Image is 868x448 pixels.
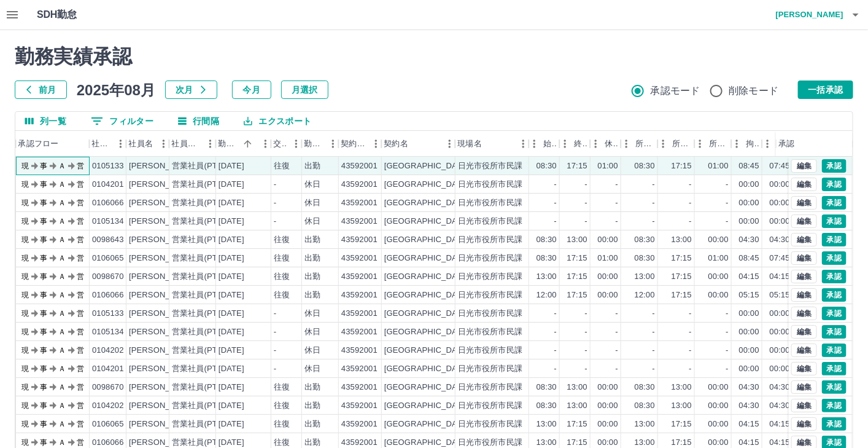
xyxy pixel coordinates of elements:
div: - [585,216,587,227]
div: 43592001 [341,253,378,264]
div: 13:00 [537,271,557,283]
text: Ａ [58,291,66,299]
button: 編集 [791,196,817,210]
button: 承認 [822,251,847,265]
div: 営業社員(PT契約) [172,326,236,338]
button: 承認 [822,270,847,283]
div: 01:00 [598,160,618,172]
div: 08:30 [537,234,557,246]
button: メニュー [324,135,343,153]
text: Ａ [58,180,66,189]
div: 00:00 [739,197,759,209]
div: 0106065 [92,253,124,264]
button: メニュー [112,135,130,153]
text: 現 [21,272,29,281]
div: 日光市役所市民課 [458,197,522,209]
div: 00:00 [770,308,790,320]
div: [GEOGRAPHIC_DATA] [384,253,469,264]
div: [DATE] [219,289,244,301]
div: 始業 [544,131,557,157]
div: 05:15 [770,289,790,301]
div: 休日 [304,308,320,320]
div: [DATE] [219,308,244,320]
div: [GEOGRAPHIC_DATA] [384,308,469,320]
div: 0098643 [92,234,124,246]
div: 17:15 [672,160,692,172]
text: 事 [40,254,47,262]
div: 08:45 [739,253,759,264]
text: 営 [77,254,84,262]
div: 13:00 [635,271,655,283]
div: - [274,216,276,227]
text: 現 [21,162,29,170]
div: - [653,308,655,320]
text: Ａ [58,235,66,244]
text: 現 [21,309,29,318]
button: 編集 [791,270,817,283]
div: - [653,216,655,227]
button: 編集 [791,362,817,375]
div: 04:15 [770,271,790,283]
div: 0106066 [92,197,124,209]
div: [PERSON_NAME] [129,216,196,227]
div: 社員名 [126,131,169,157]
div: - [585,179,587,191]
text: Ａ [58,217,66,226]
div: 承認フロー [16,131,90,157]
div: 終業 [560,131,591,157]
div: - [689,197,692,209]
div: 00:00 [598,289,618,301]
div: 日光市役所市民課 [458,326,522,338]
div: 43592001 [341,179,378,191]
div: 07:45 [770,160,790,172]
div: [PERSON_NAME] [129,253,196,264]
text: 営 [77,291,84,299]
button: 承認 [822,417,847,431]
button: 承認 [822,380,847,394]
button: ソート [239,135,257,152]
div: 交通費 [271,131,302,157]
div: 承認 [778,131,794,157]
div: 営業社員(PT契約) [172,197,236,209]
button: メニュー [441,135,459,153]
div: [PERSON_NAME] [129,234,196,246]
button: 編集 [791,178,817,191]
div: 01:00 [598,253,618,264]
div: 社員区分 [169,131,216,157]
button: メニュー [201,135,220,153]
div: - [726,216,729,227]
div: 営業社員(PT契約) [172,216,236,227]
div: 承認フロー [18,131,59,157]
button: 編集 [791,380,817,394]
div: 01:00 [708,253,729,264]
button: 承認 [822,159,847,173]
div: [PERSON_NAME] [129,271,196,283]
text: 現 [21,217,29,226]
div: 休日 [304,326,320,338]
button: 前月 [15,81,67,99]
div: - [653,179,655,191]
div: 17:15 [567,253,587,264]
div: - [585,326,587,338]
div: 17:15 [672,271,692,283]
div: 往復 [274,234,290,246]
div: 交通費 [274,131,287,157]
span: 承認モード [651,84,700,98]
div: 出勤 [304,253,320,264]
div: - [554,216,557,227]
div: [GEOGRAPHIC_DATA] [384,289,469,301]
text: 現 [21,291,29,299]
div: 08:45 [739,160,759,172]
div: 08:30 [537,160,557,172]
div: 00:00 [598,271,618,283]
div: 現場名 [455,131,529,157]
div: [PERSON_NAME] [129,308,196,320]
text: 現 [21,328,29,336]
div: 営業社員(PT契約) [172,308,236,320]
button: 編集 [791,251,817,265]
button: 承認 [822,307,847,320]
text: 事 [40,272,47,281]
text: 営 [77,272,84,281]
div: 勤務日 [219,131,239,157]
button: 編集 [791,325,817,339]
